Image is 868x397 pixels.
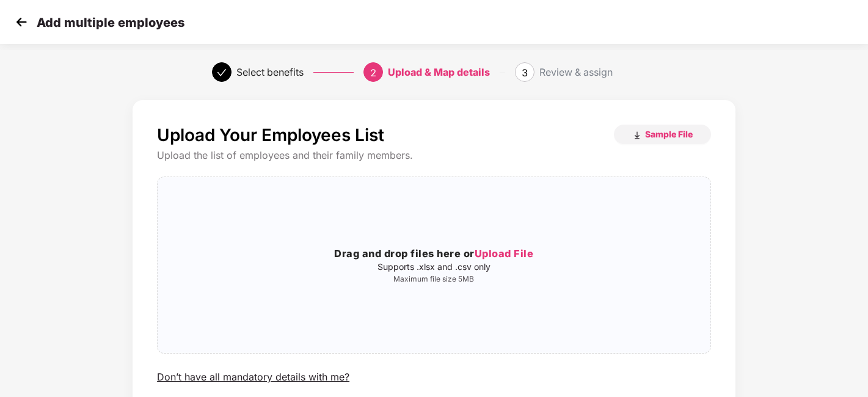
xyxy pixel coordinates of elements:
[539,62,613,82] div: Review & assign
[157,125,384,145] p: Upload Your Employees List
[158,246,710,262] h3: Drag and drop files here or
[158,177,710,353] span: Drag and drop files here orUpload FileSupports .xlsx and .csv onlyMaximum file size 5MB
[158,262,710,272] p: Supports .xlsx and .csv only
[157,371,349,384] div: Don’t have all mandatory details with me?
[12,13,31,31] img: svg+xml;base64,PHN2ZyB4bWxucz0iaHR0cDovL3d3dy53My5vcmcvMjAwMC9zdmciIHdpZHRoPSIzMCIgaGVpZ2h0PSIzMC...
[522,67,528,79] span: 3
[388,62,490,82] div: Upload & Map details
[645,128,693,140] span: Sample File
[475,247,534,260] span: Upload File
[217,68,227,78] span: check
[158,274,710,284] p: Maximum file size 5MB
[157,149,711,162] div: Upload the list of employees and their family members.
[614,125,711,144] button: Sample File
[632,131,642,140] img: download_icon
[370,67,376,79] span: 2
[236,62,304,82] div: Select benefits
[37,15,184,30] p: Add multiple employees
